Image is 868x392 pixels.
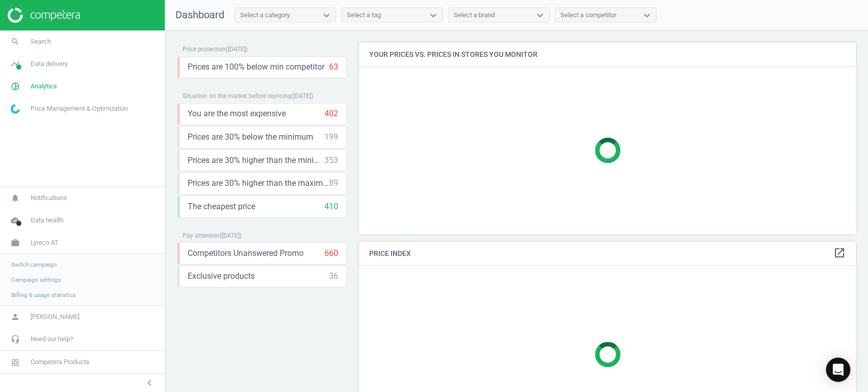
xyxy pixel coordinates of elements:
i: pie_chart_outlined [6,77,25,96]
span: [PERSON_NAME] [31,312,79,321]
i: timeline [6,54,25,74]
div: Select a brand [454,11,495,20]
span: Prices are 100% below min competitor [188,61,324,73]
div: 402 [324,108,338,119]
span: Exclusive products [188,271,255,282]
span: Competera Products [31,357,89,367]
span: Price Management & Optimization [31,104,128,113]
span: Price protection [183,46,226,53]
span: The cheapest price [188,201,255,212]
i: headset_mic [6,330,25,349]
img: ajHJNr6hYgQAAAAASUVORK5CYII= [8,8,80,23]
div: 410 [324,201,338,212]
span: Prices are 30% higher than the maximal [188,178,329,189]
img: wGWNvw8QSZomAAAAABJRU5ErkJggg== [11,104,20,114]
div: Select a tag [347,11,381,20]
div: Select a category [240,11,290,20]
span: ( [DATE] ) [220,232,242,239]
i: search [6,32,25,51]
i: person [6,307,25,326]
span: Search [31,37,51,46]
span: Situation on the market before repricing [183,92,291,100]
span: Prices are 30% below the minimum [188,132,313,143]
h4: Your prices vs. prices in stores you monitor [359,43,856,67]
i: notifications [6,188,25,208]
div: 63 [329,61,338,73]
span: Data health [31,216,64,225]
span: Lyreco AT [31,238,58,247]
i: open_in_new [833,247,846,259]
span: Competitors Unanswered Promo [188,248,304,259]
div: 89 [329,178,338,189]
button: chevron_left [137,376,162,389]
span: Analytics [31,82,57,91]
div: 199 [324,132,338,143]
h4: Price Index [359,242,856,266]
span: You are the most expensive [188,108,286,119]
span: Notifications [31,193,67,203]
i: work [6,233,25,252]
span: Dashboard [175,9,224,21]
span: Prices are 30% higher than the minimum [188,155,324,166]
span: Billing & usage statistics [11,291,76,299]
div: 36 [329,271,338,282]
span: Need our help? [31,335,73,344]
div: Select a competitor [560,11,616,20]
span: Data delivery [31,59,68,69]
span: Pay attention [183,232,220,239]
div: 660 [324,248,338,259]
i: cloud_done [6,211,25,230]
a: open_in_new [833,247,846,260]
div: 353 [324,155,338,166]
div: Open Intercom Messenger [826,357,850,382]
span: ( [DATE] ) [291,92,313,100]
span: Campaign settings [11,276,61,284]
span: Switch campaign [11,260,56,269]
i: chevron_left [143,377,156,389]
span: ( [DATE] ) [226,46,248,53]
